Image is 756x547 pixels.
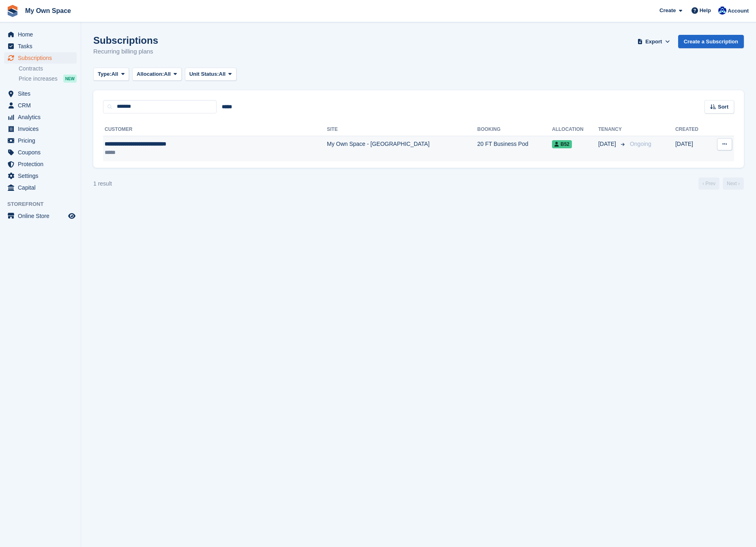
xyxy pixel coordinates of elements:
img: Millie Webb [718,6,726,15]
span: [DATE] [598,140,618,148]
span: Storefront [7,200,81,208]
span: Protection [18,158,67,170]
p: Recurring billing plans [93,47,158,56]
a: menu [4,158,77,170]
h1: Subscriptions [93,35,158,46]
span: Ongoing [630,141,651,147]
a: My Own Space [22,4,74,17]
a: menu [4,41,77,52]
span: Sort [718,103,728,111]
a: Previous [698,177,719,190]
span: CRM [18,100,67,111]
a: Next [723,177,744,190]
nav: Page [697,177,745,190]
a: menu [4,88,77,99]
a: menu [4,170,77,182]
span: Create [659,6,676,15]
span: Price increases [19,75,58,83]
a: menu [4,52,77,64]
th: Created [675,123,709,136]
img: stora-icon-8386f47178a22dfd0bd8f6a31ec36ba5ce8667c1dd55bd0f319d3a0aa187defe.svg [6,5,19,17]
a: Contracts [19,65,77,73]
span: B52 [552,140,572,148]
a: menu [4,123,77,135]
span: Account [728,7,749,15]
a: menu [4,29,77,40]
span: Sites [18,88,67,99]
span: Tasks [18,41,67,52]
th: Customer [103,123,327,136]
span: All [164,70,171,78]
span: Home [18,29,67,40]
span: All [219,70,226,78]
span: Online Store [18,210,67,222]
button: Export [636,35,672,48]
span: Analytics [18,111,67,123]
th: Booking [477,123,552,136]
button: Allocation: All [132,68,182,81]
button: Unit Status: All [185,68,236,81]
a: menu [4,100,77,111]
a: Preview store [67,211,77,221]
div: 1 result [93,179,112,188]
a: menu [4,135,77,146]
a: menu [4,210,77,222]
span: Capital [18,182,67,193]
td: [DATE] [675,136,709,161]
a: Create a Subscription [678,35,744,48]
span: All [112,70,118,78]
span: Help [700,6,711,15]
span: Coupons [18,147,67,158]
th: Site [327,123,477,136]
span: Settings [18,170,67,182]
td: My Own Space - [GEOGRAPHIC_DATA] [327,136,477,161]
span: Invoices [18,123,67,135]
div: NEW [63,75,77,83]
a: menu [4,147,77,158]
span: Export [645,38,662,46]
button: Type: All [93,68,129,81]
a: Price increases NEW [19,74,77,83]
td: 20 FT Business Pod [477,136,552,161]
a: menu [4,111,77,123]
a: menu [4,182,77,193]
span: Pricing [18,135,67,146]
span: Type: [98,70,112,78]
span: Allocation: [137,70,164,78]
span: Unit Status: [189,70,219,78]
th: Allocation [552,123,598,136]
span: Subscriptions [18,52,67,64]
th: Tenancy [598,123,627,136]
